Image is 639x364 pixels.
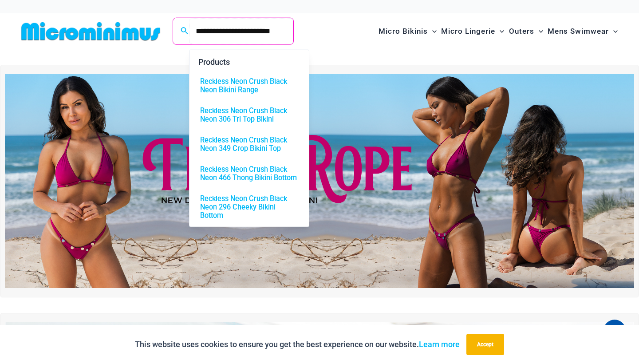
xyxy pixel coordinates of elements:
[181,26,189,37] a: Search icon link
[548,20,609,43] span: Mens Swimwear
[200,165,298,182] span: Reckless Neon Crush Black Neon 466 Thong Bikini Bottom
[379,20,428,43] span: Micro Bikinis
[419,340,460,349] a: Learn more
[375,16,621,46] nav: Site Navigation
[441,20,495,43] span: Micro Lingerie
[439,18,506,45] a: Micro LingerieMenu ToggleMenu Toggle
[534,20,543,43] span: Menu Toggle
[466,334,504,355] button: Accept
[200,107,298,123] span: Reckless Neon Crush Black Neon 306 Tri Top Bikini
[18,21,164,41] img: MM SHOP LOGO FLAT
[5,74,634,288] img: Tight Rope Pink Bikini
[507,18,545,45] a: OutersMenu ToggleMenu Toggle
[428,20,437,43] span: Menu Toggle
[200,194,298,220] span: Reckless Neon Crush Black Neon 296 Cheeky Bikini Bottom
[509,20,534,43] span: Outers
[191,50,307,71] label: Products
[200,136,298,153] span: Reckless Neon Crush Black Neon 349 Crop Bikini Top
[545,18,620,45] a: Mens SwimwearMenu ToggleMenu Toggle
[200,77,298,94] span: Reckless Neon Crush Black Neon Bikini Range
[135,338,460,351] p: This website uses cookies to ensure you get the best experience on our website.
[609,20,618,43] span: Menu Toggle
[189,18,293,44] input: Search Submit
[189,50,309,227] div: Search results
[495,20,504,43] span: Menu Toggle
[376,18,439,45] a: Micro BikinisMenu ToggleMenu Toggle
